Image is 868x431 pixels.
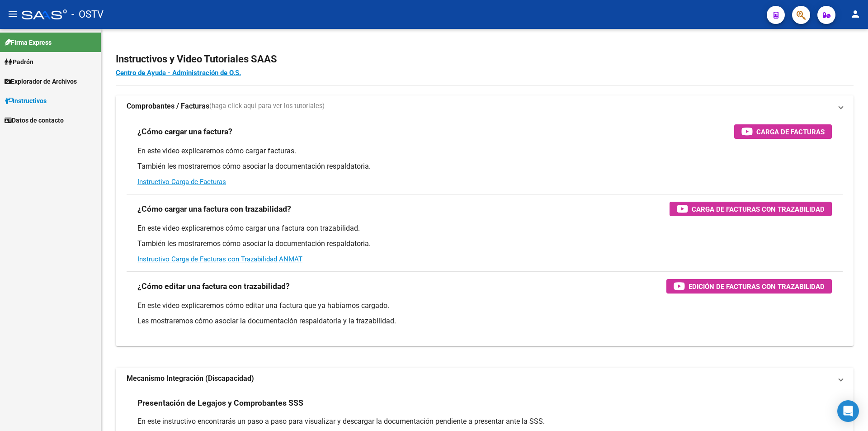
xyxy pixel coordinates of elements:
[5,115,64,125] span: Datos de contacto
[137,178,226,186] a: Instructivo Carga de Facturas
[137,161,832,171] p: También les mostraremos cómo asociar la documentación respaldatoria.
[5,76,77,86] span: Explorador de Archivos
[137,301,832,311] p: En este video explicaremos cómo editar una factura que ya habíamos cargado.
[666,279,832,294] button: Edición de Facturas con Trazabilidad
[137,397,303,409] h3: Presentación de Legajos y Comprobantes SSS
[137,239,832,249] p: También les mostraremos cómo asociar la documentación respaldatoria.
[137,417,832,426] p: En este instructivo encontrarás un paso a paso para visualizar y descargar la documentación pendi...
[209,101,325,111] span: (haga click aquí para ver los tutoriales)
[116,51,854,68] h2: Instructivos y Video Tutoriales SAAS
[71,5,104,24] span: - OSTV
[137,125,232,138] h3: ¿Cómo cargar una factura?
[837,400,859,422] div: Open Intercom Messenger
[116,117,854,346] div: Comprobantes / Facturas(haga click aquí para ver los tutoriales)
[5,96,47,106] span: Instructivos
[5,38,52,47] span: Firma Express
[137,316,832,326] p: Les mostraremos cómo asociar la documentación respaldatoria y la trazabilidad.
[734,124,832,139] button: Carga de Facturas
[7,9,18,19] mat-icon: menu
[137,255,302,263] a: Instructivo Carga de Facturas con Trazabilidad ANMAT
[116,95,854,117] mat-expansion-panel-header: Comprobantes / Facturas(haga click aquí para ver los tutoriales)
[670,202,832,216] button: Carga de Facturas con Trazabilidad
[127,101,209,111] strong: Comprobantes / Facturas
[137,280,290,293] h3: ¿Cómo editar una factura con trazabilidad?
[127,374,254,384] strong: Mecanismo Integración (Discapacidad)
[137,146,832,156] p: En este video explicaremos cómo cargar facturas.
[116,368,854,389] mat-expansion-panel-header: Mecanismo Integración (Discapacidad)
[850,9,861,19] mat-icon: person
[116,69,241,77] a: Centro de Ayuda - Administración de O.S.
[137,223,832,233] p: En este video explicaremos cómo cargar una factura con trazabilidad.
[137,203,291,215] h3: ¿Cómo cargar una factura con trazabilidad?
[5,57,33,67] span: Padrón
[692,204,825,215] span: Carga de Facturas con Trazabilidad
[756,126,825,137] span: Carga de Facturas
[689,281,825,292] span: Edición de Facturas con Trazabilidad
